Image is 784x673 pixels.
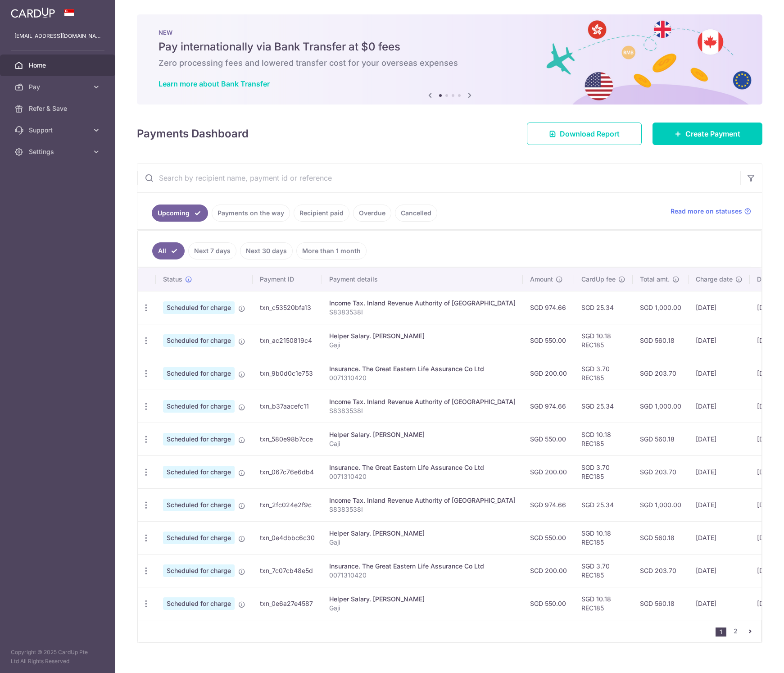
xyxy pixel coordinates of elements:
[689,521,750,554] td: [DATE]
[689,357,750,390] td: [DATE]
[163,275,182,284] span: Status
[163,597,235,610] span: Scheduled for charge
[152,205,208,222] a: Upcoming
[253,357,322,390] td: txn_9b0d0c1e753
[395,205,437,222] a: Cancelled
[14,32,101,41] p: [EMAIL_ADDRESS][DOMAIN_NAME]
[29,126,88,135] span: Support
[353,205,391,222] a: Overdue
[329,463,516,472] div: Insurance. The Great Eastern Life Assurance Co Ltd
[163,301,235,314] span: Scheduled for charge
[574,488,633,521] td: SGD 25.34
[689,554,750,587] td: [DATE]
[329,439,516,448] p: Gaji
[253,521,322,554] td: txn_0e4dbbc6c30
[163,564,235,577] span: Scheduled for charge
[329,373,516,382] p: 0071310420
[137,14,762,105] img: Bank transfer banner
[212,205,290,222] a: Payments on the way
[159,58,741,68] h6: Zero processing fees and lowered transfer cost for your overseas expenses
[296,242,367,259] a: More than 1 month
[523,455,574,488] td: SGD 200.00
[253,324,322,357] td: txn_ac2150819c4
[730,626,741,637] a: 2
[29,147,88,156] span: Settings
[689,291,750,324] td: [DATE]
[137,164,740,192] input: Search by recipient name, payment id or reference
[294,205,349,222] a: Recipient paid
[560,128,620,139] span: Download Report
[696,275,733,284] span: Charge date
[329,538,516,547] p: Gaji
[523,587,574,620] td: SGD 550.00
[188,242,236,259] a: Next 7 days
[633,390,689,423] td: SGD 1,000.00
[159,29,741,36] p: NEW
[653,123,762,145] a: Create Payment
[329,430,516,439] div: Helper Salary. [PERSON_NAME]
[11,7,55,18] img: CardUp
[159,79,270,88] a: Learn more about Bank Transfer
[163,367,235,380] span: Scheduled for charge
[329,397,516,406] div: Income Tax. Inland Revenue Authority of [GEOGRAPHIC_DATA]
[329,406,516,415] p: S8383538I
[574,324,633,357] td: SGD 10.18 REC185
[329,505,516,514] p: S8383538I
[329,364,516,373] div: Insurance. The Great Eastern Life Assurance Co Ltd
[716,620,761,642] nav: pager
[633,521,689,554] td: SGD 560.18
[689,455,750,488] td: [DATE]
[716,628,726,637] li: 1
[329,529,516,538] div: Helper Salary. [PERSON_NAME]
[137,126,249,142] h4: Payments Dashboard
[685,128,740,139] span: Create Payment
[633,423,689,455] td: SGD 560.18
[163,433,235,446] span: Scheduled for charge
[574,455,633,488] td: SGD 3.70 REC185
[523,291,574,324] td: SGD 974.66
[523,554,574,587] td: SGD 200.00
[163,334,235,347] span: Scheduled for charge
[757,275,784,284] span: Due date
[253,587,322,620] td: txn_0e6a27e4587
[574,291,633,324] td: SGD 25.34
[329,571,516,580] p: 0071310420
[523,324,574,357] td: SGD 550.00
[574,521,633,554] td: SGD 10.18 REC185
[329,472,516,481] p: 0071310420
[163,499,235,511] span: Scheduled for charge
[633,357,689,390] td: SGD 203.70
[253,455,322,488] td: txn_067c76e6db4
[329,562,516,571] div: Insurance. The Great Eastern Life Assurance Co Ltd
[689,488,750,521] td: [DATE]
[633,587,689,620] td: SGD 560.18
[523,390,574,423] td: SGD 974.66
[671,207,742,216] span: Read more on statuses
[633,554,689,587] td: SGD 203.70
[329,595,516,604] div: Helper Salary. [PERSON_NAME]
[163,532,235,544] span: Scheduled for charge
[689,423,750,455] td: [DATE]
[322,268,523,291] th: Payment details
[29,104,88,113] span: Refer & Save
[523,521,574,554] td: SGD 550.00
[530,275,553,284] span: Amount
[574,423,633,455] td: SGD 10.18 REC185
[253,423,322,455] td: txn_580e98b7cce
[523,357,574,390] td: SGD 200.00
[527,123,642,145] a: Download Report
[633,324,689,357] td: SGD 560.18
[574,357,633,390] td: SGD 3.70 REC185
[329,299,516,308] div: Income Tax. Inland Revenue Authority of [GEOGRAPHIC_DATA]
[633,455,689,488] td: SGD 203.70
[523,423,574,455] td: SGD 550.00
[581,275,616,284] span: CardUp fee
[163,400,235,413] span: Scheduled for charge
[329,604,516,613] p: Gaji
[574,587,633,620] td: SGD 10.18 REC185
[689,390,750,423] td: [DATE]
[574,554,633,587] td: SGD 3.70 REC185
[671,207,751,216] a: Read more on statuses
[329,341,516,350] p: Gaji
[329,496,516,505] div: Income Tax. Inland Revenue Authority of [GEOGRAPHIC_DATA]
